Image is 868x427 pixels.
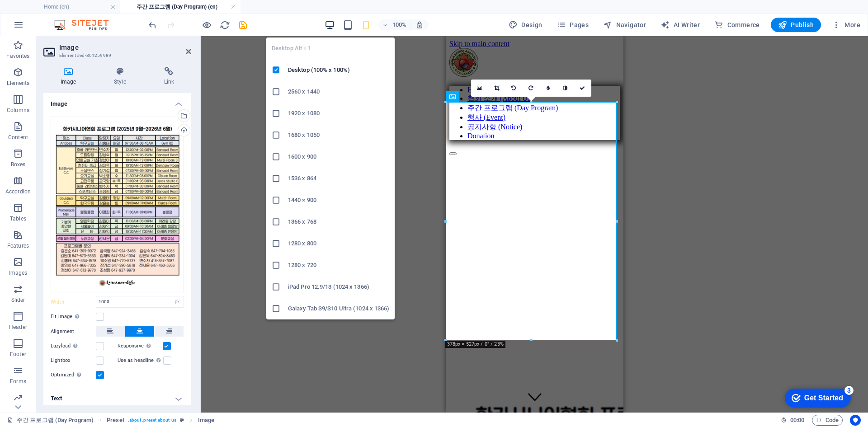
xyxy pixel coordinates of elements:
[711,18,764,32] button: Commerce
[10,378,26,385] p: Forms
[10,351,26,358] p: Footer
[288,195,389,206] h6: 1440 × 900
[288,151,389,162] h6: 1600 x 900
[599,18,650,32] button: Navigator
[790,415,804,426] span: 00 00
[505,18,546,32] button: Design
[540,80,557,97] a: Blur
[9,324,27,331] p: Header
[603,20,646,29] span: Navigator
[781,415,805,426] h6: Session time
[65,2,74,11] div: 3
[832,20,860,29] span: More
[797,417,798,423] span: :
[557,20,589,29] span: Pages
[8,134,28,141] p: Content
[557,80,574,97] a: Greyscale
[288,238,389,249] h6: 1280 x 800
[574,80,591,97] a: Confirm ( Ctrl ⏎ )
[288,86,389,97] h6: 2560 x 1440
[392,19,406,30] h6: 100%
[7,415,94,426] a: Click to cancel selection. Double-click to open Pages
[219,19,230,30] button: reload
[415,21,424,29] i: On resize automatically adjust zoom level to fit chosen device.
[288,260,389,271] h6: 1280 x 720
[288,216,389,227] h6: 1366 x 768
[97,67,146,86] h4: Style
[7,242,29,249] p: Features
[51,117,184,293] div: 20259-IwzpMAG1fXwjf5Oa06JSbA.png
[5,188,31,195] p: Accordion
[147,67,191,86] h4: Link
[11,161,26,168] p: Boxes
[523,80,540,97] a: Rotate right 90°
[237,19,248,30] button: save
[771,18,821,32] button: Publish
[850,415,861,426] button: Usercentrics
[288,108,389,119] h6: 1920 x 1080
[51,370,96,380] label: Optimized
[378,19,410,30] button: 100%
[107,415,124,426] span: Click to select. Double-click to edit
[180,418,184,422] i: This element is a customizable preset
[198,415,214,426] span: Click to select. Double-click to edit
[505,80,523,97] a: Rotate left 90°
[288,282,389,292] h6: iPad Pro 12.9/13 (1024 x 1366)
[505,18,546,32] div: Design (Ctrl+Alt+Y)
[778,20,814,29] span: Publish
[59,52,173,60] h3: Element #ed-861259989
[120,2,241,12] h4: 주간 프로그램 (Day Program) (en)
[660,20,700,29] span: AI Writer
[553,18,592,32] button: Pages
[288,130,389,141] h6: 1680 x 1050
[5,5,71,23] div: Get Started 3 items remaining, 40% complete
[288,303,389,314] h6: Galaxy Tab S9/S10 Ultra (1024 x 1366)
[51,311,96,322] label: Fit image
[509,20,542,29] span: Design
[471,80,488,97] a: Select files from the file manager, stock photos, or upload file(s)
[11,296,25,304] p: Slider
[118,355,163,366] label: Use as headline
[128,415,176,426] span: . about .preset-about-us
[812,415,843,426] button: Code
[147,19,158,30] button: undo
[816,415,839,426] span: Code
[4,4,64,11] a: Skip to main content
[714,20,760,29] span: Commerce
[7,107,29,114] p: Columns
[51,355,96,366] label: Lightbox
[52,19,120,30] img: Editor Logo
[6,52,29,60] p: Favorites
[147,20,158,30] i: Undo: Change image width (Ctrl+Z)
[43,67,97,86] h4: Image
[10,215,26,222] p: Tables
[59,43,191,52] h2: Image
[118,341,163,352] label: Responsive
[107,415,214,426] nav: breadcrumb
[7,80,30,87] p: Elements
[24,10,63,18] div: Get Started
[51,341,96,352] label: Lazyload
[288,65,389,75] h6: Desktop (100% x 100%)
[288,173,389,184] h6: 1536 x 864
[51,300,96,305] label: Width
[657,18,703,32] button: AI Writer
[9,269,28,277] p: Images
[43,93,191,109] h4: Image
[51,326,96,337] label: Alignment
[488,80,505,97] a: Crop mode
[43,388,191,409] h4: Text
[828,18,864,32] button: More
